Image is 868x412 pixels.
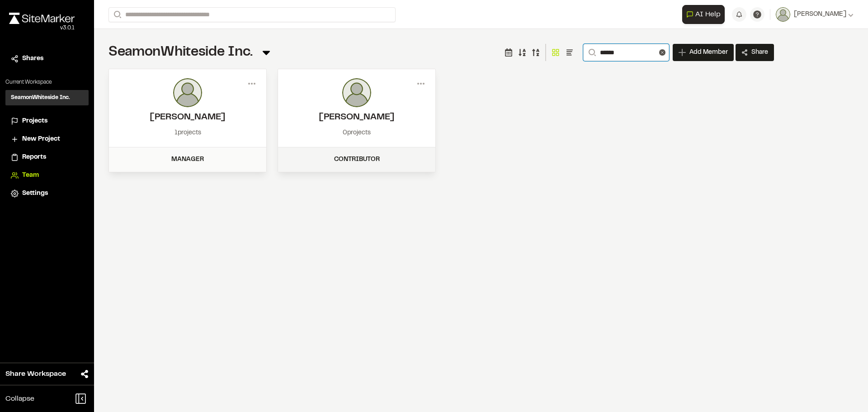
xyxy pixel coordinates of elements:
[11,189,83,199] a: Settings
[173,78,202,107] img: photo
[22,152,46,162] span: Reports
[751,48,768,57] span: Share
[583,44,599,61] button: Search
[682,5,728,24] div: Open AI Assistant
[22,134,60,144] span: New Project
[776,7,790,22] img: User
[287,111,426,124] h2: Craig Harper
[22,116,47,126] span: Projects
[22,54,43,64] span: Shares
[5,393,34,404] span: Collapse
[108,7,125,22] button: Search
[11,152,83,162] a: Reports
[9,24,75,32] div: Oh geez...please don't...
[11,94,70,102] h3: SeamonWhiteside Inc.
[22,170,39,180] span: Team
[682,5,725,24] button: Open AI Assistant
[114,155,261,165] div: Manager
[118,111,257,124] h2: Chase Harper
[118,128,257,138] div: 1 projects
[108,47,253,58] span: SeamonWhiteside Inc.
[11,170,83,180] a: Team
[11,134,83,144] a: New Project
[776,7,854,22] button: [PERSON_NAME]
[5,78,89,86] p: Current Workspace
[11,116,83,126] a: Projects
[794,9,846,19] span: [PERSON_NAME]
[287,128,426,138] div: 0 projects
[5,369,66,379] span: Share Workspace
[695,9,721,20] span: AI Help
[283,155,430,165] div: Contributor
[22,189,48,199] span: Settings
[689,48,728,57] span: Add Member
[342,78,371,107] img: photo
[11,54,83,64] a: Shares
[9,13,75,24] img: rebrand.png
[659,49,665,56] button: Clear text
